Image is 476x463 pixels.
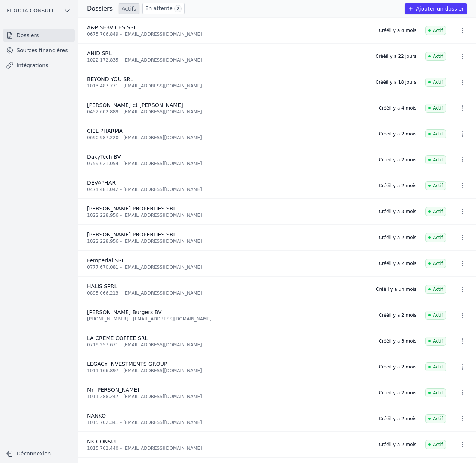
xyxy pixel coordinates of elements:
[425,285,446,294] span: Actif
[425,388,446,397] span: Actif
[7,7,60,14] span: FIDUCIA CONSULTING SRL
[87,419,370,425] div: 1015.702.341 - [EMAIL_ADDRESS][DOMAIN_NAME]
[3,44,75,57] a: Sources financières
[87,445,370,451] div: 1015.702.440 - [EMAIL_ADDRESS][DOMAIN_NAME]
[425,181,446,190] span: Actif
[87,368,370,374] div: 1011.166.897 - [EMAIL_ADDRESS][DOMAIN_NAME]
[425,414,446,423] span: Actif
[379,416,416,422] div: Créé il y a 2 mois
[87,83,366,89] div: 1013.487.771 - [EMAIL_ADDRESS][DOMAIN_NAME]
[425,259,446,268] span: Actif
[375,79,416,85] div: Créé il y a 18 jours
[142,3,185,14] a: En attente 2
[87,135,370,141] div: 0690.987.220 - [EMAIL_ADDRESS][DOMAIN_NAME]
[87,283,117,289] span: HALIS SPRL
[174,5,182,12] span: 2
[87,206,176,212] span: [PERSON_NAME] PROPERTIES SRL
[87,180,116,186] span: DEVAPHAR
[87,109,370,115] div: 0452.602.889 - [EMAIL_ADDRESS][DOMAIN_NAME]
[87,394,370,400] div: 1011.288.247 - [EMAIL_ADDRESS][DOMAIN_NAME]
[379,183,416,189] div: Créé il y a 2 mois
[425,26,446,35] span: Actif
[425,207,446,216] span: Actif
[379,235,416,241] div: Créé il y a 2 mois
[3,448,75,460] button: Déconnexion
[87,76,133,82] span: BEYOND YOU SRL
[87,316,370,322] div: [PHONE_NUMBER] - [EMAIL_ADDRESS][DOMAIN_NAME]
[87,413,106,419] span: NANKO
[87,186,370,192] div: 0474.481.042 - [EMAIL_ADDRESS][DOMAIN_NAME]
[87,24,137,30] span: A&P SERVICES SRL
[425,362,446,371] span: Actif
[379,364,416,370] div: Créé il y a 2 mois
[379,442,416,448] div: Créé il y a 2 mois
[379,105,416,111] div: Créé il y a 4 mois
[87,335,148,341] span: LA CREME COFFEE SRL
[3,59,75,72] a: Intégrations
[87,128,123,134] span: CIEL PHARMA
[425,78,446,87] span: Actif
[425,337,446,346] span: Actif
[376,286,416,292] div: Créé il y a un mois
[87,31,370,37] div: 0675.706.849 - [EMAIL_ADDRESS][DOMAIN_NAME]
[87,290,367,296] div: 0895.066.213 - [EMAIL_ADDRESS][DOMAIN_NAME]
[87,361,167,367] span: LEGACY INVESTMENTS GROUP
[87,387,139,393] span: Mr [PERSON_NAME]
[379,260,416,266] div: Créé il y a 2 mois
[425,311,446,320] span: Actif
[425,104,446,113] span: Actif
[87,264,370,270] div: 0777.670.081 - [EMAIL_ADDRESS][DOMAIN_NAME]
[425,129,446,138] span: Actif
[87,57,366,63] div: 1022.172.835 - [EMAIL_ADDRESS][DOMAIN_NAME]
[119,3,139,14] a: Actifs
[87,212,370,218] div: 1022.228.956 - [EMAIL_ADDRESS][DOMAIN_NAME]
[405,3,467,14] button: Ajouter un dossier
[87,102,183,108] span: [PERSON_NAME] et [PERSON_NAME]
[375,53,416,59] div: Créé il y a 22 jours
[379,131,416,137] div: Créé il y a 2 mois
[87,257,125,263] span: Femperial SRL
[87,154,121,160] span: DakyTech BV
[379,390,416,396] div: Créé il y a 2 mois
[379,338,416,344] div: Créé il y a 3 mois
[87,309,161,315] span: [PERSON_NAME] Burgers BV
[379,27,416,33] div: Créé il y a 4 mois
[425,233,446,242] span: Actif
[425,440,446,449] span: Actif
[87,238,370,244] div: 1022.228.956 - [EMAIL_ADDRESS][DOMAIN_NAME]
[3,29,75,42] a: Dossiers
[425,155,446,164] span: Actif
[425,52,446,61] span: Actif
[379,209,416,215] div: Créé il y a 3 mois
[87,342,370,348] div: 0719.257.671 - [EMAIL_ADDRESS][DOMAIN_NAME]
[87,50,112,56] span: ANID SRL
[3,5,75,17] button: FIDUCIA CONSULTING SRL
[87,439,121,445] span: NK CONSULT
[379,157,416,163] div: Créé il y a 2 mois
[87,4,113,13] h3: Dossiers
[87,161,370,167] div: 0759.621.054 - [EMAIL_ADDRESS][DOMAIN_NAME]
[87,231,176,238] span: [PERSON_NAME] PROPERTIES SRL
[379,312,416,318] div: Créé il y a 2 mois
